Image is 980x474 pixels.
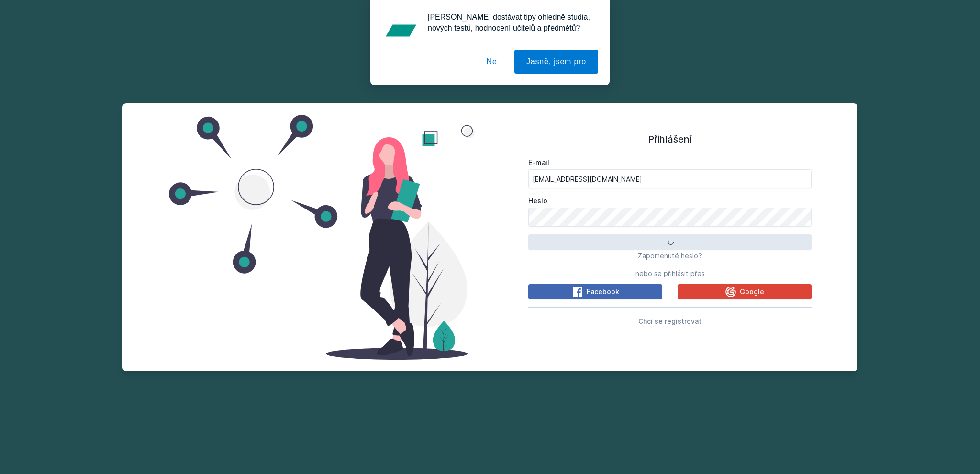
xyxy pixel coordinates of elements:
[740,287,764,297] span: Google
[528,284,662,299] button: Facebook
[528,158,812,167] label: E-mail
[514,50,598,74] button: Jasně, jsem pro
[528,196,812,206] label: Heslo
[528,132,812,146] h1: Přihlášení
[420,11,598,33] div: [PERSON_NAME] dostávat tipy ohledně studia, nových testů, hodnocení učitelů a předmětů?
[587,287,619,297] span: Facebook
[382,11,420,50] img: notification icon
[475,50,509,74] button: Ne
[528,169,812,188] input: Tvoje e-mailová adresa
[678,284,812,299] button: Google
[638,317,702,325] span: Chci se registrovat
[638,315,702,327] button: Chci se registrovat
[638,252,702,260] span: Zapomenuté heslo?
[635,269,705,278] span: nebo se přihlásit přes
[528,234,812,250] button: Přihlásit se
